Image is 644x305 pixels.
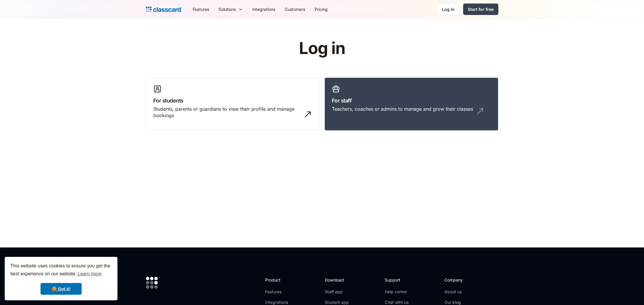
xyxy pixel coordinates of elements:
h2: Support [385,277,408,283]
a: About us [444,289,483,295]
a: Pricing [310,3,332,16]
a: Staff app [325,289,349,295]
div: Start for free [468,6,494,12]
a: Features [265,289,297,295]
h3: For staff [332,97,491,105]
span: This website uses cookies to ensure you get the best experience on our website. [10,262,112,278]
a: Log in [437,3,460,15]
div: Students, parents or guardians to view their profile and manage bookings [153,106,301,119]
a: learn more about cookies [77,269,102,278]
a: Customers [280,3,310,16]
a: Help center [385,289,408,295]
div: cookieconsent [5,257,117,300]
a: Start for free [463,4,498,15]
a: Integrations [248,3,280,16]
a: dismiss cookie message [41,283,82,295]
a: For staffTeachers, coaches or admins to manage and grow their classes [324,77,498,131]
h1: Log in [229,39,415,58]
h2: Download [325,277,349,283]
a: Features [188,3,214,16]
h3: For students [153,97,312,105]
div: Solutions [214,3,248,16]
h2: Company [444,277,483,283]
div: Teachers, coaches or admins to manage and grow their classes [332,106,473,112]
h2: Product [265,277,297,283]
a: For studentsStudents, parents or guardians to view their profile and manage bookings [146,77,320,131]
div: Log in [442,6,455,12]
div: Solutions [218,6,236,12]
a: Logo [146,5,181,14]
